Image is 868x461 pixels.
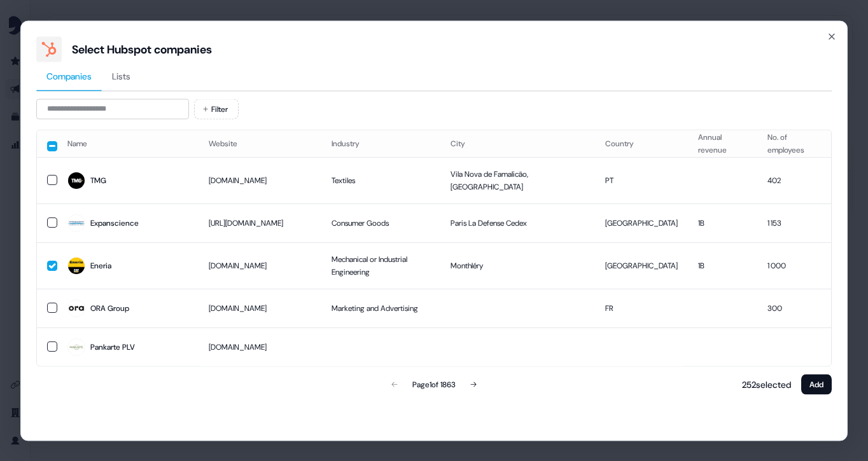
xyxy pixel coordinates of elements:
td: 300 [757,289,831,327]
td: Monthléry [440,242,596,289]
td: Vila Nova de Famalicão, [GEOGRAPHIC_DATA] [440,157,596,203]
td: Consumer Goods [321,203,440,242]
span: Companies [46,69,92,82]
p: 252 selected [737,378,791,390]
th: No. of employees [757,130,831,157]
div: Expanscience [90,216,139,229]
div: Eneria [90,259,111,272]
div: Page 1 of 1863 [412,378,456,390]
th: Annual revenue [688,130,757,157]
td: Mechanical or Industrial Engineering [321,242,440,289]
td: [DOMAIN_NAME] [199,242,321,289]
div: TMG [90,174,106,186]
td: 402 [757,157,831,203]
span: Lists [112,69,130,82]
td: 1 000 [757,242,831,289]
td: Marketing and Advertising [321,289,440,327]
th: Name [57,130,199,157]
td: [GEOGRAPHIC_DATA] [595,203,688,242]
div: Select Hubspot companies [72,41,212,57]
td: [DOMAIN_NAME] [199,327,321,366]
td: 1B [688,242,757,289]
td: [DOMAIN_NAME] [199,289,321,327]
td: [URL][DOMAIN_NAME] [199,203,321,242]
td: 1 153 [757,203,831,242]
td: PT [595,157,688,203]
td: Textiles [321,157,440,203]
td: Paris La Defense Cedex [440,203,596,242]
td: FR [595,289,688,327]
div: ORA Group [90,301,129,314]
td: [DOMAIN_NAME] [199,157,321,203]
button: Filter [194,99,239,119]
th: Country [595,130,688,157]
th: Website [199,130,321,157]
td: [GEOGRAPHIC_DATA] [595,242,688,289]
td: 1B [688,203,757,242]
div: Pankarte PLV [90,340,135,353]
th: Industry [321,130,440,157]
th: City [440,130,596,157]
button: Add [801,374,832,394]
